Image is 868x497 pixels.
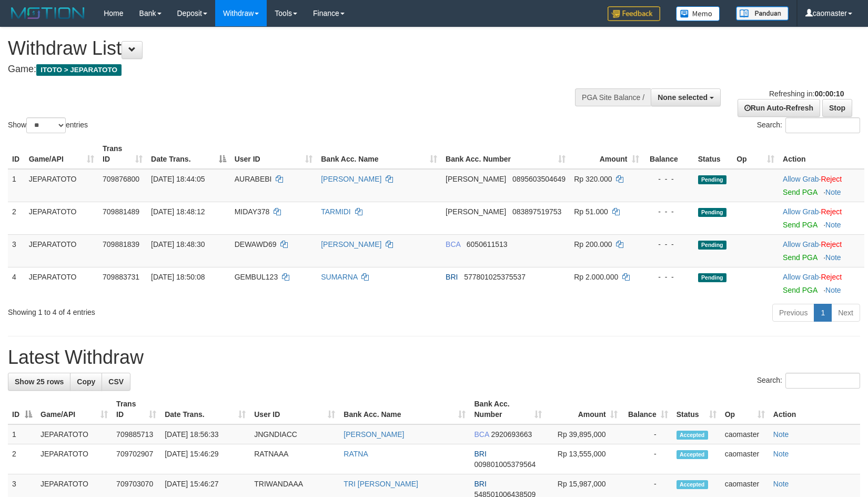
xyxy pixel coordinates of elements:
[676,6,720,21] img: Button%20Memo.svg
[474,430,489,439] span: BCA
[8,394,36,424] th: ID: activate to sort column descending
[512,207,561,216] span: Copy 083897519753 to clipboard
[160,394,250,424] th: Date Trans.: activate to sort column ascending
[783,175,821,183] span: ·
[8,424,36,444] td: 1
[512,175,566,183] span: Copy 0895603504649 to clipboard
[25,202,98,234] td: JEPARATOTO
[648,272,690,282] div: - - -
[474,450,486,458] span: BRI
[26,117,66,133] select: Showentries
[546,444,622,474] td: Rp 13,555,000
[783,273,819,281] a: Allow Grab
[677,480,708,489] span: Accepted
[648,174,690,184] div: - - -
[103,207,139,216] span: 709881489
[769,90,844,98] span: Refreshing in:
[831,304,860,322] a: Next
[574,207,608,216] span: Rp 51.000
[235,273,278,281] span: GEMBUL123
[8,64,568,75] h4: Game:
[779,267,864,300] td: ·
[608,6,660,21] img: Feedback.jpg
[622,444,672,474] td: -
[821,175,842,183] a: Reject
[321,175,381,183] a: [PERSON_NAME]
[464,273,526,281] span: Copy 577801025375537 to clipboard
[575,88,651,106] div: PGA Site Balance /
[446,175,506,183] span: [PERSON_NAME]
[651,88,721,106] button: None selected
[570,139,643,169] th: Amount: activate to sort column ascending
[8,202,25,234] td: 2
[36,444,112,474] td: JEPARATOTO
[773,480,789,488] a: Note
[8,38,568,59] h1: Withdraw List
[36,64,122,76] span: ITOTO > JEPARATOTO
[151,207,205,216] span: [DATE] 18:48:12
[698,175,726,184] span: Pending
[230,139,317,169] th: User ID: activate to sort column ascending
[783,175,819,183] a: Allow Grab
[108,377,124,386] span: CSV
[25,139,98,169] th: Game/API: activate to sort column ascending
[344,480,418,488] a: TRI [PERSON_NAME]
[694,139,732,169] th: Status
[317,139,441,169] th: Bank Acc. Name: activate to sort column ascending
[783,221,817,229] a: Send PGA
[98,139,147,169] th: Trans ID: activate to sort column ascending
[698,273,726,282] span: Pending
[783,286,817,294] a: Send PGA
[574,273,618,281] span: Rp 2.000.000
[25,267,98,300] td: JEPARATOTO
[721,424,769,444] td: caomaster
[344,450,368,458] a: RATNA
[822,99,852,117] a: Stop
[8,169,25,202] td: 1
[25,169,98,202] td: JEPARATOTO
[677,450,708,459] span: Accepted
[783,240,819,248] a: Allow Grab
[102,373,130,391] a: CSV
[825,286,841,294] a: Note
[825,221,841,229] a: Note
[235,175,272,183] span: AURABEBI
[672,394,721,424] th: Status: activate to sort column ascending
[491,430,532,439] span: Copy 2920693663 to clipboard
[8,117,88,133] label: Show entries
[622,424,672,444] td: -
[25,234,98,267] td: JEPARATOTO
[546,424,622,444] td: Rp 39,895,000
[821,207,842,216] a: Reject
[736,6,789,21] img: panduan.png
[779,139,864,169] th: Action
[769,394,860,424] th: Action
[474,460,536,469] span: Copy 009801005379564 to clipboard
[677,431,708,440] span: Accepted
[622,394,672,424] th: Balance: activate to sort column ascending
[103,240,139,248] span: 709881839
[321,273,357,281] a: SUMARNA
[721,444,769,474] td: caomaster
[648,239,690,250] div: - - -
[250,424,339,444] td: JNGNDIACC
[103,273,139,281] span: 709883731
[779,234,864,267] td: ·
[8,234,25,267] td: 3
[721,394,769,424] th: Op: activate to sort column ascending
[779,202,864,234] td: ·
[8,347,860,368] h1: Latest Withdraw
[574,175,612,183] span: Rp 320.000
[235,207,270,216] span: MIDAY378
[160,424,250,444] td: [DATE] 18:56:33
[446,240,460,248] span: BCA
[112,424,160,444] td: 709885713
[773,430,789,439] a: Note
[732,139,779,169] th: Op: activate to sort column ascending
[8,5,88,21] img: MOTION_logo.png
[250,444,339,474] td: RATNAAA
[151,240,205,248] span: [DATE] 18:48:30
[151,175,205,183] span: [DATE] 18:44:05
[15,377,64,386] span: Show 25 rows
[446,207,506,216] span: [PERSON_NAME]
